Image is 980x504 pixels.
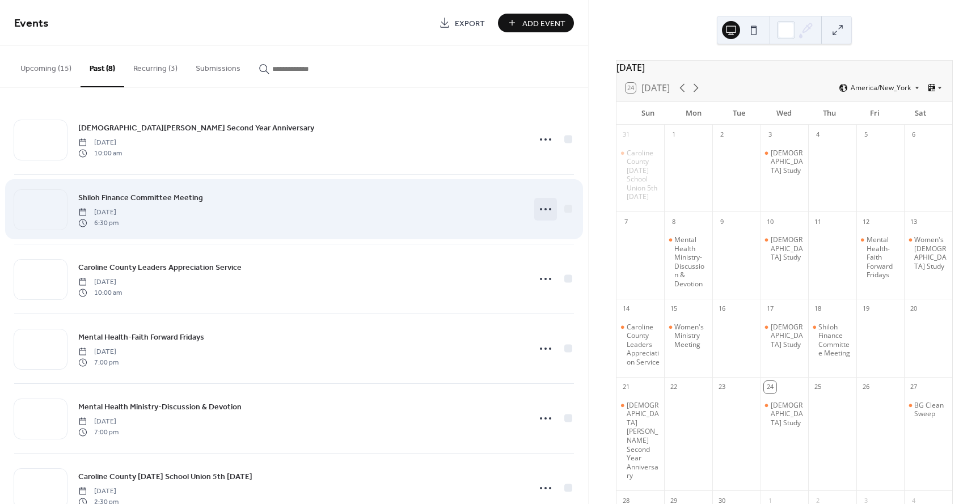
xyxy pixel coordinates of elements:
div: Sat [898,102,943,125]
a: Export [430,14,493,32]
span: Mental Health-Faith Forward Fridays [78,332,204,344]
div: 11 [812,215,824,228]
span: Events [14,12,49,35]
span: Shiloh Finance Committee Meeting [78,192,203,204]
div: Tue [716,102,762,125]
div: Bible Study [761,149,809,175]
div: Pastor Buford Second Year Anniversary [616,401,665,480]
a: Mental Health Ministry-Discussion & Devotion [78,400,242,413]
a: [DEMOGRAPHIC_DATA][PERSON_NAME] Second Year Anniversary [78,121,314,134]
div: 2 [716,129,728,141]
span: America/New_York [851,84,911,91]
span: 6:30 pm [78,218,119,228]
div: 7 [620,215,632,228]
div: 25 [812,381,824,393]
div: 24 [764,381,776,393]
span: Export [455,18,485,29]
div: [DATE] [616,61,952,74]
span: 7:00 pm [78,427,119,437]
div: Mental Health-Faith Forward Fridays [867,235,900,279]
span: [DATE] [78,138,122,148]
div: 20 [907,303,920,315]
div: 6 [907,129,920,141]
div: Shiloh Finance Committee Meeting [808,323,856,358]
span: Caroline County [DATE] School Union 5th [DATE] [78,471,252,483]
div: Women's Bible Study [904,235,952,270]
span: [DATE] [78,347,119,357]
button: Submissions [187,46,250,86]
div: Women's Ministry Meeting [674,323,708,349]
div: Mon [671,102,716,125]
div: 21 [620,381,632,393]
div: Caroline County Leaders Appreciation Service [627,323,660,367]
div: 12 [860,215,872,228]
div: 1 [668,129,680,141]
span: 10:00 am [78,148,122,158]
div: 26 [860,381,872,393]
div: Bible Study [761,323,809,349]
span: [DATE] [78,207,119,218]
div: [DEMOGRAPHIC_DATA] Study [771,149,804,175]
span: Caroline County Leaders Appreciation Service [78,262,242,274]
span: [DATE] [78,486,119,497]
div: 19 [860,303,872,315]
div: 14 [620,303,632,315]
div: Caroline County Leaders Appreciation Service [616,323,665,367]
div: Mental Health-Faith Forward Fridays [856,235,905,279]
a: Caroline County Leaders Appreciation Service [78,261,242,274]
div: Caroline County [DATE] School Union 5th [DATE] [627,149,660,202]
div: BG Clean Sweep [904,401,952,418]
div: 3 [764,129,776,141]
div: 13 [907,215,920,228]
a: Caroline County [DATE] School Union 5th [DATE] [78,470,252,483]
a: Mental Health-Faith Forward Fridays [78,331,204,344]
span: Add Event [522,18,565,29]
div: 27 [907,381,920,393]
div: [DEMOGRAPHIC_DATA][PERSON_NAME] Second Year Anniversary [627,401,660,480]
div: Caroline County Sunday School Union 5th Sunday [616,149,665,202]
div: Women's Ministry Meeting [664,323,712,349]
div: Fri [852,102,898,125]
div: 23 [716,381,728,393]
div: 9 [716,215,728,228]
div: 17 [764,303,776,315]
span: 7:00 pm [78,357,119,367]
div: Sun [626,102,671,125]
div: Mental Health Ministry-Discussion & Devotion [674,235,708,289]
span: [DEMOGRAPHIC_DATA][PERSON_NAME] Second Year Anniversary [78,122,314,134]
button: Add Event [498,14,574,32]
div: BG Clean Sweep [914,401,948,418]
div: 18 [812,303,824,315]
span: Mental Health Ministry-Discussion & Devotion [78,401,242,413]
button: Past (8) [81,46,124,87]
div: [DEMOGRAPHIC_DATA] Study [771,401,804,427]
div: 22 [668,381,680,393]
div: 16 [716,303,728,315]
a: Shiloh Finance Committee Meeting [78,191,203,204]
div: Shiloh Finance Committee Meeting [818,323,852,358]
button: Upcoming (15) [11,46,81,86]
div: 5 [860,129,872,141]
div: Bible Study [761,401,809,427]
div: Thu [807,102,852,125]
div: 15 [668,303,680,315]
div: Mental Health Ministry-Discussion & Devotion [664,235,712,289]
button: Recurring (3) [124,46,187,86]
span: 10:00 am [78,287,122,298]
div: 4 [812,129,824,141]
div: Wed [762,102,807,125]
div: [DEMOGRAPHIC_DATA] Study [771,235,804,262]
div: 8 [668,215,680,228]
div: [DEMOGRAPHIC_DATA] Study [771,323,804,349]
span: [DATE] [78,417,119,427]
div: 10 [764,215,776,228]
div: Bible Study [761,235,809,262]
span: [DATE] [78,277,122,287]
div: 31 [620,129,632,141]
div: Women's [DEMOGRAPHIC_DATA] Study [914,235,948,270]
